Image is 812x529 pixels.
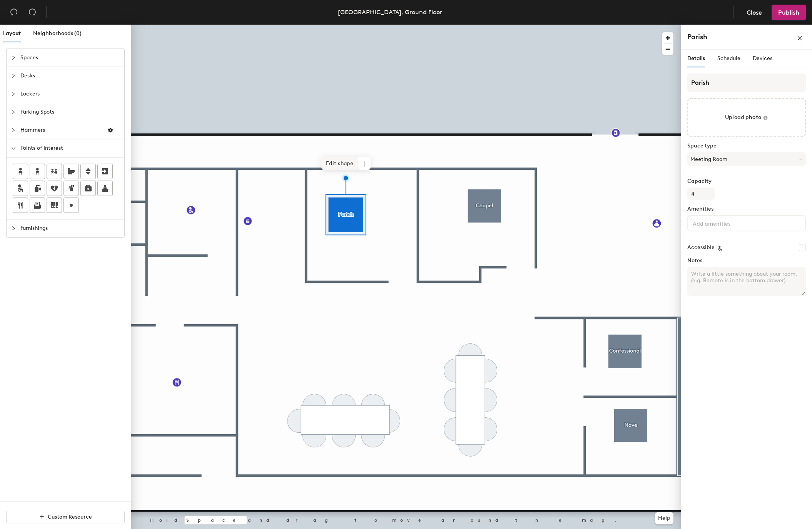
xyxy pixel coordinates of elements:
label: Notes [687,258,806,264]
label: Amenities [687,206,806,212]
span: Edit shape [321,157,358,170]
span: Parking Spots [20,103,120,121]
span: Desks [20,67,120,85]
input: Add amenities [691,218,760,228]
span: expanded [11,146,16,151]
span: Devices [753,55,772,62]
span: Lockers [20,85,120,103]
span: collapsed [11,74,16,78]
span: Schedule [717,55,740,62]
span: Furnishings [20,219,120,237]
h4: Parish [687,32,707,42]
span: close [797,35,802,41]
span: collapsed [11,110,16,114]
button: Meeting Room [687,152,806,166]
button: Redo (⌘ + ⇧ + Z) [25,5,40,20]
span: collapsed [11,55,16,60]
span: collapsed [11,226,16,231]
span: Publish [778,9,799,16]
label: Accessible [687,244,715,251]
span: Close [747,9,762,16]
span: Spaces [20,49,120,67]
span: Points of Interest [20,139,120,157]
span: Hammers [20,121,101,139]
span: Neighborhoods (0) [33,30,82,37]
span: collapsed [11,92,16,96]
span: collapsed [11,128,16,132]
span: Layout [3,30,21,37]
button: Help [655,512,673,524]
button: Custom Resource [6,511,125,523]
div: [GEOGRAPHIC_DATA], Ground Floor [338,7,442,17]
span: undo [10,8,18,16]
button: Close [740,5,769,20]
button: Undo (⌘ + Z) [6,5,22,20]
span: Custom Resource [48,514,92,520]
label: Capacity [687,178,806,184]
span: Details [687,55,705,62]
label: Space type [687,143,806,149]
button: Upload photo [687,98,806,137]
button: Publish [772,5,806,20]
